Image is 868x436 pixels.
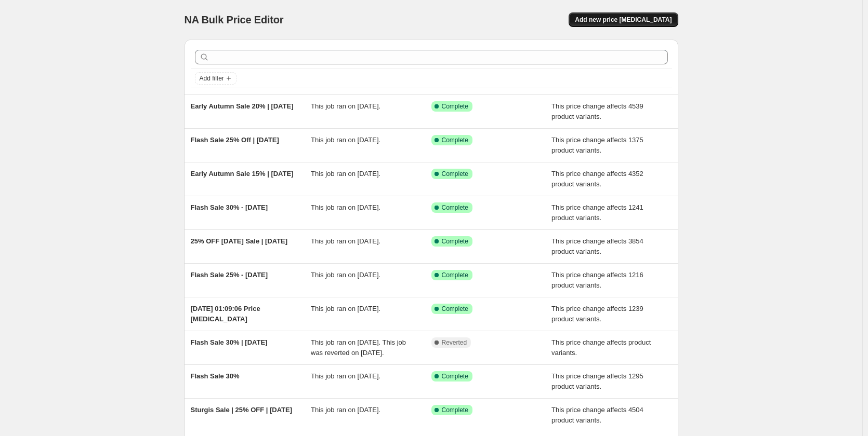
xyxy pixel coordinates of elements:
[551,271,643,289] span: This price change affects 1216 product variants.
[551,406,643,424] span: This price change affects 4504 product variants.
[311,136,380,144] span: This job ran on [DATE].
[442,102,468,111] span: Complete
[442,338,467,347] span: Reverted
[191,271,268,279] span: Flash Sale 25% - [DATE]
[551,372,643,390] span: This price change affects 1295 product variants.
[575,16,672,24] span: Add new price [MEDICAL_DATA]
[200,74,224,83] span: Add filter
[191,406,293,414] span: Sturgis Sale | 25% OFF | [DATE]
[551,203,643,222] span: This price change affects 1241 product variants.
[442,271,468,279] span: Complete
[442,203,468,212] span: Complete
[311,203,380,211] span: This job ran on [DATE].
[442,305,468,313] span: Complete
[191,372,240,380] span: Flash Sale 30%
[311,372,380,380] span: This job ran on [DATE].
[191,305,260,323] span: [DATE] 01:09:06 Price [MEDICAL_DATA]
[311,406,380,414] span: This job ran on [DATE].
[569,12,678,27] button: Add new price [MEDICAL_DATA]
[551,136,643,154] span: This price change affects 1375 product variants.
[311,237,380,245] span: This job ran on [DATE].
[551,305,643,323] span: This price change affects 1239 product variants.
[551,102,643,120] span: This price change affects 4539 product variants.
[311,102,380,110] span: This job ran on [DATE].
[191,170,294,178] span: Early Autumn Sale 15% | [DATE]
[442,372,468,380] span: Complete
[442,406,468,414] span: Complete
[551,338,651,357] span: This price change affects product variants.
[311,305,380,312] span: This job ran on [DATE].
[185,14,284,25] span: NA Bulk Price Editor
[442,237,468,246] span: Complete
[311,170,380,178] span: This job ran on [DATE].
[442,136,468,144] span: Complete
[191,102,294,110] span: Early Autumn Sale 20% | [DATE]
[191,203,268,211] span: Flash Sale 30% - [DATE]
[195,72,236,85] button: Add filter
[442,170,468,178] span: Complete
[311,271,380,279] span: This job ran on [DATE].
[191,136,279,144] span: Flash Sale 25% Off | [DATE]
[191,237,288,245] span: 25% OFF [DATE] Sale | [DATE]
[311,338,406,357] span: This job ran on [DATE]. This job was reverted on [DATE].
[551,237,643,255] span: This price change affects 3854 product variants.
[551,170,643,188] span: This price change affects 4352 product variants.
[191,338,268,346] span: Flash Sale 30% | [DATE]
